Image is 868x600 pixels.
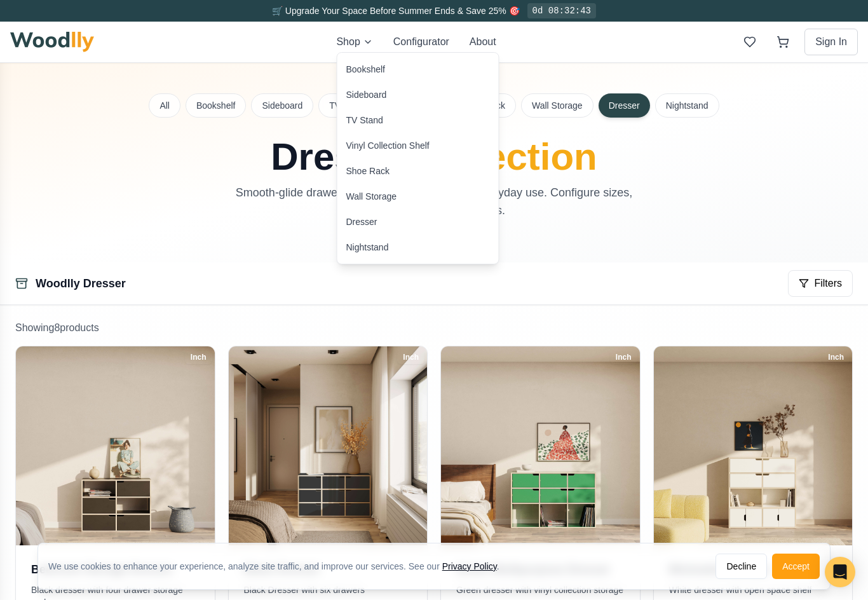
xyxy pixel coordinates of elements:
div: Sideboard [346,88,387,101]
div: Shop [337,52,499,264]
div: Dresser [346,215,377,228]
div: Shoe Rack [346,165,390,177]
div: Nightstand [346,241,389,254]
div: Wall Storage [346,190,397,203]
div: Bookshelf [346,63,385,76]
div: Vinyl Collection Shelf [346,139,430,152]
div: TV Stand [346,114,383,126]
